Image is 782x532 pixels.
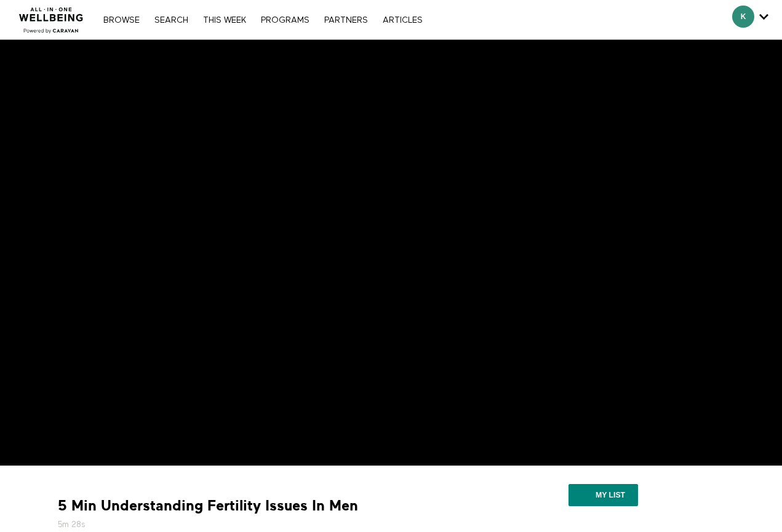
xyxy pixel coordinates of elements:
button: My list [569,484,638,506]
a: Search [148,16,194,25]
a: ARTICLES [377,16,429,25]
a: PROGRAMS [255,16,316,25]
strong: 5 Min Understanding Fertility Issues In Men [58,496,358,515]
a: PARTNERS [318,16,374,25]
nav: Primary [97,14,428,26]
h5: 5m 28s [58,518,467,531]
a: THIS WEEK [197,16,252,25]
a: Browse [97,16,146,25]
